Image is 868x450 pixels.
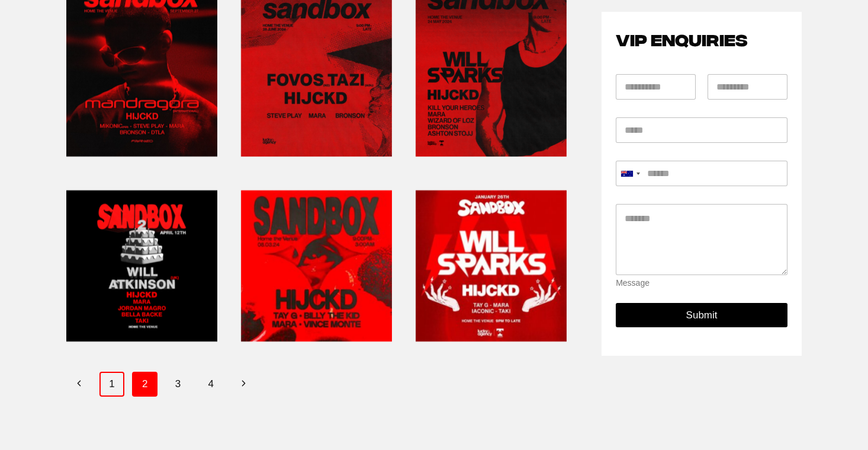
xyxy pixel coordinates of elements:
[66,372,567,397] nav: Page navigation
[616,161,644,186] button: Selected country
[198,372,224,397] a: 4
[616,161,787,186] input: Mobile
[165,372,191,397] a: 3
[616,303,787,327] button: Submit
[616,278,787,288] div: Message
[616,26,787,51] h2: VIP ENQUIRIES
[132,372,157,397] span: 2
[99,372,125,397] a: 1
